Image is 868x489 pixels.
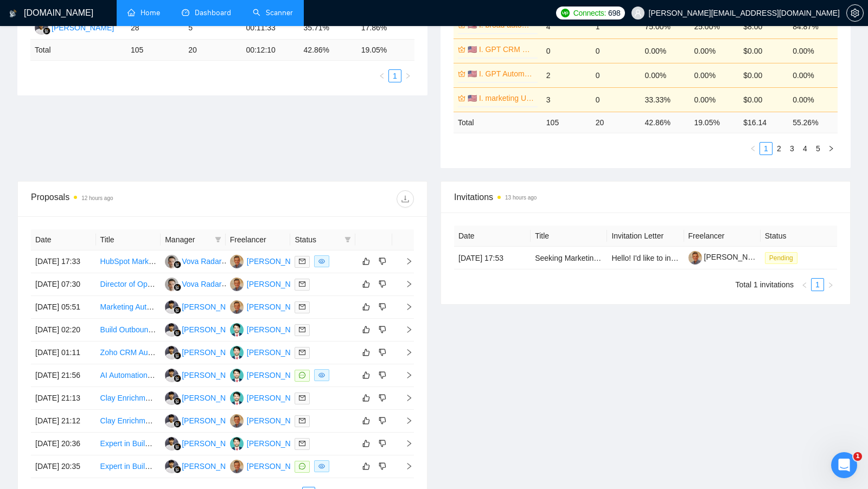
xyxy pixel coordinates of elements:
img: gigradar-bm.png [174,306,181,314]
a: Expert in Building Lists with Clay and Waterfalls [100,462,260,471]
th: Title [531,226,607,247]
td: 0.00% [641,63,690,87]
a: RT[PERSON_NAME] [165,325,244,333]
div: [PERSON_NAME] [182,346,244,358]
img: gigradar-bm.png [174,352,181,359]
span: dislike [379,439,386,448]
th: Date [454,226,531,247]
button: like [360,346,373,359]
td: 42.86 % [641,112,690,133]
span: Status [295,234,340,246]
span: right [397,280,413,288]
td: 0.00% [788,87,838,112]
button: dislike [376,323,389,336]
td: $0.00 [739,63,788,87]
div: [PERSON_NAME] [52,22,114,34]
td: 0.00% [690,38,739,63]
th: Freelancer [684,226,761,247]
img: RT [165,391,178,405]
span: user [634,9,642,17]
img: gigradar-bm.png [174,397,181,405]
img: IM [230,278,244,291]
span: right [397,349,413,356]
div: [PERSON_NAME] [182,369,244,381]
a: Seeking Marketing Decision-Makers in Multifamily Property Management – paid survey [535,254,827,262]
td: 1 [591,14,641,38]
span: download [397,195,413,203]
td: [DATE] 21:56 [31,364,96,387]
td: 20 [184,40,241,61]
span: filter [213,231,224,248]
a: 1 [812,279,824,291]
span: right [397,440,413,447]
span: Invitations [454,190,837,204]
button: dislike [376,437,389,450]
button: dislike [376,414,389,427]
div: [PERSON_NAME] [247,392,309,404]
td: $0.00 [739,87,788,112]
div: [PERSON_NAME] [182,415,244,427]
span: like [362,416,370,425]
div: [PERSON_NAME] [182,324,244,336]
td: $8.00 [739,14,788,38]
li: 1 [811,278,824,291]
a: RT[PERSON_NAME] [165,348,244,356]
td: 5 [184,17,241,40]
a: VRVova Radar [165,279,221,288]
img: logo [9,5,17,22]
img: MS [230,437,244,451]
div: Vova Radar [182,255,221,267]
td: 28 [126,17,184,40]
a: 4 [799,143,811,155]
span: Connects: [573,7,606,19]
button: like [360,278,373,291]
img: RT [35,21,48,35]
button: like [360,414,373,427]
a: 1 [389,70,401,82]
time: 13 hours ago [505,195,537,201]
span: dislike [379,325,386,334]
td: 0 [591,38,641,63]
img: gigradar-bm.png [174,443,181,451]
td: 4 [542,14,591,38]
td: Total [454,112,542,133]
a: 3 [786,143,798,155]
td: [DATE] 17:33 [31,250,96,273]
span: Dashboard [195,8,231,17]
span: like [362,371,370,379]
td: 19.05 % [357,40,414,61]
td: 84.87% [788,14,838,38]
td: 0.00% [641,38,690,63]
span: left [750,145,756,152]
td: [DATE] 02:20 [31,319,96,342]
td: [DATE] 21:13 [31,387,96,410]
td: 105 [126,40,184,61]
span: eye [318,372,325,378]
td: [DATE] 20:35 [31,455,96,478]
button: dislike [376,369,389,382]
td: [DATE] 05:51 [31,296,96,319]
img: RT [165,414,178,428]
span: dislike [379,462,386,471]
a: IM[PERSON_NAME] [230,302,309,311]
span: like [362,462,370,471]
td: Seeking Marketing Decision-Makers in Multifamily Property Management – paid survey [531,247,607,269]
td: Zoho CRM Automation Expert [96,342,161,364]
span: crown [458,70,465,78]
span: right [397,303,413,311]
img: RT [165,437,178,451]
a: 🇺🇸 I. GPT Automation US (A) [468,68,535,80]
td: 3 [542,87,591,112]
td: Build Outbound Lead Engine (Airtable, Clay, SmartLead, Vapi) for Commercial Real Estate [96,319,161,342]
time: 12 hours ago [81,195,113,201]
span: 698 [608,7,620,19]
span: mail [299,258,305,265]
li: Total 1 invitations [736,278,794,291]
button: right [401,69,414,82]
td: 35.71% [299,17,357,40]
span: like [362,348,370,357]
button: like [360,437,373,450]
a: searchScanner [253,8,293,17]
button: left [798,278,811,291]
a: AI Automation Specialist for Lead Generation & Outreach [100,371,292,379]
